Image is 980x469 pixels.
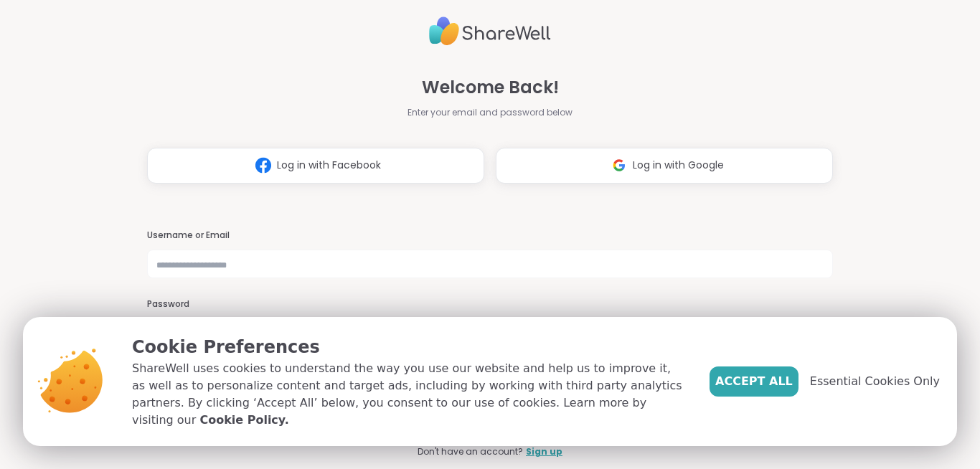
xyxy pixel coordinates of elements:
img: ShareWell Logomark [606,152,633,179]
span: Log in with Facebook [277,158,381,173]
img: ShareWell Logo [429,11,551,52]
span: Essential Cookies Only [810,373,940,390]
h3: Password [147,298,833,311]
p: ShareWell uses cookies to understand the way you use our website and help us to improve it, as we... [132,360,687,429]
button: Log in with Google [496,148,833,184]
span: Log in with Google [633,158,724,173]
span: Enter your email and password below [407,106,573,119]
span: Accept All [715,373,793,390]
h3: Username or Email [147,229,833,242]
span: Welcome Back! [422,75,559,100]
p: Cookie Preferences [132,334,687,360]
a: Cookie Policy. [199,412,288,429]
img: ShareWell Logomark [250,152,277,179]
button: Log in with Facebook [147,148,484,184]
button: Accept All [710,366,798,397]
span: Don't have an account? [418,445,523,458]
a: Sign up [526,445,562,458]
